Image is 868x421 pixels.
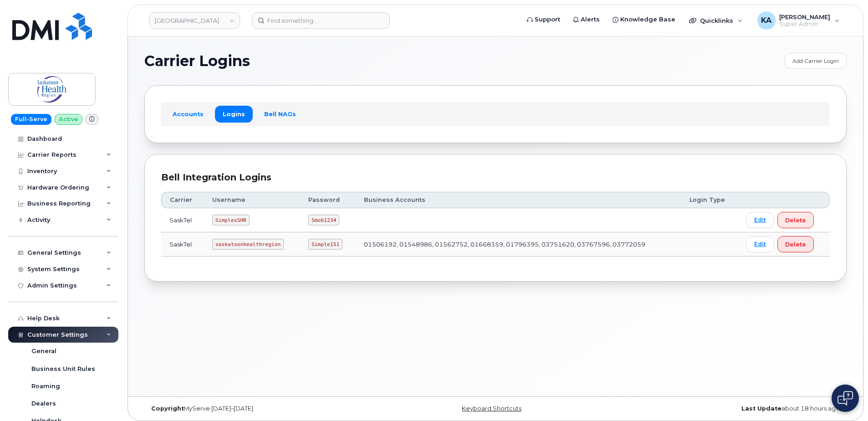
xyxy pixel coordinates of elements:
code: Smob1234 [308,215,339,226]
div: MyServe [DATE]–[DATE] [144,405,378,412]
code: Simple151 [308,239,342,250]
strong: Last Update [741,405,781,412]
th: Login Type [681,192,738,208]
strong: Copyright [151,405,184,412]
th: Carrier [161,192,204,208]
span: Delete [785,216,806,225]
div: about 18 hours ago [613,405,847,412]
th: Password [300,192,355,208]
code: SimplexSHR [212,215,250,226]
code: saskatoonhealthregion [212,239,284,250]
td: SaskTel [161,208,204,232]
a: Accounts [165,106,211,122]
td: SaskTel [161,232,204,257]
span: Delete [785,240,806,249]
td: 01506192, 01548986, 01562752, 01668359, 01796395, 03751620, 03767596, 03772059 [356,232,681,257]
a: Edit [746,212,774,228]
a: Edit [746,236,774,252]
a: Bell NAGs [256,106,304,122]
button: Delete [777,236,814,252]
th: Username [204,192,300,208]
a: Logins [215,106,253,122]
a: Add Carrier Login [785,53,847,69]
div: Bell Integration Logins [161,171,830,184]
img: Open chat [837,391,853,406]
button: Delete [777,212,814,228]
span: Carrier Logins [144,54,250,68]
a: Keyboard Shortcuts [462,405,521,412]
th: Business Accounts [356,192,681,208]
